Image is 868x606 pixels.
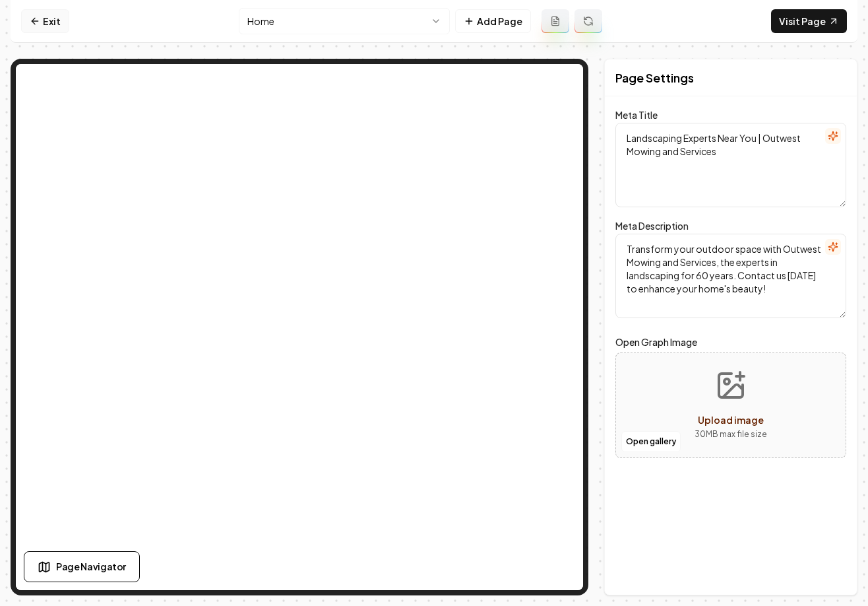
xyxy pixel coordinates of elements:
[615,109,658,121] label: Meta Title
[24,551,140,582] button: Page Navigator
[615,69,694,87] h2: Page Settings
[56,560,126,574] span: Page Navigator
[542,9,569,33] button: Add admin page prompt
[615,334,846,350] label: Open Graph Image
[771,9,847,33] a: Visit Page
[698,414,764,426] span: Upload image
[695,428,767,441] p: 30 MB max file size
[684,359,778,452] button: Upload image
[615,220,689,232] label: Meta Description
[574,9,602,33] button: Regenerate page
[621,431,681,452] button: Open gallery
[455,9,531,33] button: Add Page
[21,9,69,33] a: Exit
